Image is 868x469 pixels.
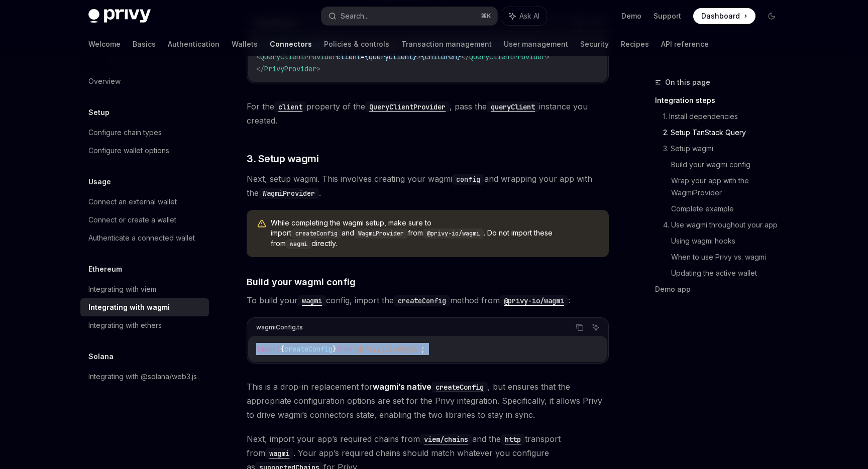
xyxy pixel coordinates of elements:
div: Connect or create a wallet [88,214,176,226]
code: wagmi [286,239,311,249]
span: </ [256,64,264,73]
code: @privy-io/wagmi [423,228,484,239]
a: Transaction management [401,32,492,56]
a: Complete example [671,201,788,217]
a: viem/chains [420,434,472,444]
h5: Solana [88,350,114,363]
span: > [417,52,421,61]
code: queryClient [487,101,539,112]
a: Integrating with viem [80,280,209,298]
span: > [546,52,550,61]
a: Basics [133,32,156,56]
div: Authenticate a connected wallet [88,232,195,244]
div: Integrating with viem [88,283,156,295]
span: QueryClientProvider [469,52,546,61]
span: { [280,344,284,354]
button: Ask AI [589,321,602,334]
code: WagmiProvider [354,228,408,239]
a: Demo [621,11,641,21]
button: Search...⌘K [321,7,497,25]
a: client [274,101,306,111]
a: Connect an external wallet [80,193,209,211]
a: Overview [80,72,209,90]
code: QueryClientProvider [365,101,450,112]
span: PrivyProvider [264,64,316,73]
a: wagmi [298,295,326,305]
a: Configure wallet options [80,142,209,160]
a: Welcome [88,32,121,56]
a: Connectors [270,32,312,56]
span: } [333,344,337,354]
span: </ [461,52,469,61]
span: For the property of the , pass the instance you created. [247,99,609,128]
span: > [316,64,320,73]
span: { [421,52,425,61]
a: 1. Install dependencies [663,108,788,125]
span: ; [421,344,425,354]
span: QueryClientProvider [260,52,337,61]
a: Integrating with wagmi [80,298,209,316]
span: } [413,52,417,61]
span: queryClient [369,52,413,61]
code: wagmi [298,295,326,306]
span: 3. Setup wagmi [247,152,318,166]
span: To build your config, import the method from : [247,293,609,307]
span: Next, setup wagmi. This involves creating your wagmi and wrapping your app with the . [247,172,609,200]
a: QueryClientProvider [365,101,450,111]
a: 2. Setup TanStack Query [663,125,788,141]
a: wagmi’s nativecreateConfig [373,382,488,392]
div: Integrating with wagmi [88,301,170,313]
a: Build your wagmi config [671,157,788,173]
code: createConfig [394,295,450,306]
a: When to use Privy vs. wagmi [671,249,788,265]
a: wagmi [265,448,293,458]
code: WagmiProvider [259,188,319,199]
h5: Setup [88,106,110,119]
button: Copy the contents from the code block [573,321,586,334]
a: Integrating with @solana/web3.js [80,368,209,386]
a: Support [654,11,681,21]
span: = [361,52,365,61]
a: Policies & controls [324,32,389,56]
div: wagmiConfig.ts [256,321,303,334]
span: } [457,52,461,61]
code: createConfig [431,382,488,393]
span: Dashboard [701,11,740,21]
code: client [274,101,306,112]
a: Authentication [168,32,220,56]
div: Configure chain types [88,127,162,139]
code: @privy-io/wagmi [500,295,568,306]
a: queryClient [487,101,539,111]
div: Overview [88,75,121,87]
div: Integrating with ethers [88,319,162,331]
a: Integrating with ethers [80,316,209,334]
span: This is a drop-in replacement for , but ensures that the appropriate configuration options are se... [247,380,609,422]
a: http [501,434,525,444]
div: Search... [341,10,369,22]
button: Ask AI [502,7,547,25]
a: Configure chain types [80,124,209,142]
a: Authenticate a connected wallet [80,229,209,247]
span: < [256,52,260,61]
span: While completing the wagmi setup, make sure to import and from . Do not import these from directly. [271,218,599,249]
code: config [452,174,484,185]
a: Demo app [655,281,788,297]
span: ⌘ K [481,12,491,20]
a: User management [504,32,568,56]
a: 3. Setup wagmi [663,141,788,157]
div: Connect an external wallet [88,196,177,208]
button: Toggle dark mode [764,8,780,24]
span: Build your wagmi config [247,275,356,289]
img: dark logo [88,9,151,23]
code: wagmi [265,448,293,459]
a: API reference [661,32,709,56]
span: children [425,52,457,61]
span: createConfig [284,344,333,354]
span: Ask AI [519,11,539,21]
a: Using wagmi hooks [671,233,788,249]
code: createConfig [291,228,342,239]
span: client [337,52,361,61]
svg: Warning [257,219,267,229]
h5: Usage [88,176,111,188]
div: Configure wallet options [88,145,169,157]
